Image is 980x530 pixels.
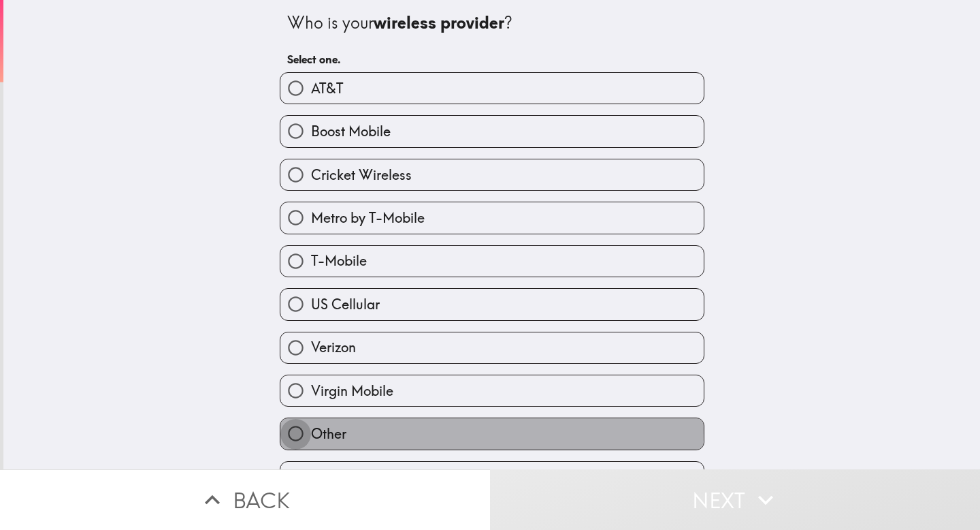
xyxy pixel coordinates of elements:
[311,295,380,314] span: US Cellular
[311,338,356,357] span: Verizon
[311,381,393,401] span: Virgin Mobile
[490,469,980,530] button: Next
[280,159,704,190] button: Cricket Wireless
[280,289,704,319] button: US Cellular
[280,332,704,363] button: Verizon
[280,462,704,493] button: I don't have a wireless provider
[287,52,697,67] h6: Select one.
[311,251,367,270] span: T-Mobile
[280,418,704,449] button: Other
[280,73,704,104] button: AT&T
[374,12,504,33] b: wireless provider
[287,12,697,35] div: Who is your ?
[280,116,704,146] button: Boost Mobile
[311,166,412,185] span: Cricket Wireless
[311,424,346,443] span: Other
[311,467,499,486] span: I don't have a wireless provider
[280,246,704,277] button: T-Mobile
[280,375,704,406] button: Virgin Mobile
[311,208,425,228] span: Metro by T-Mobile
[280,202,704,233] button: Metro by T-Mobile
[311,79,343,98] span: AT&T
[311,122,391,141] span: Boost Mobile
